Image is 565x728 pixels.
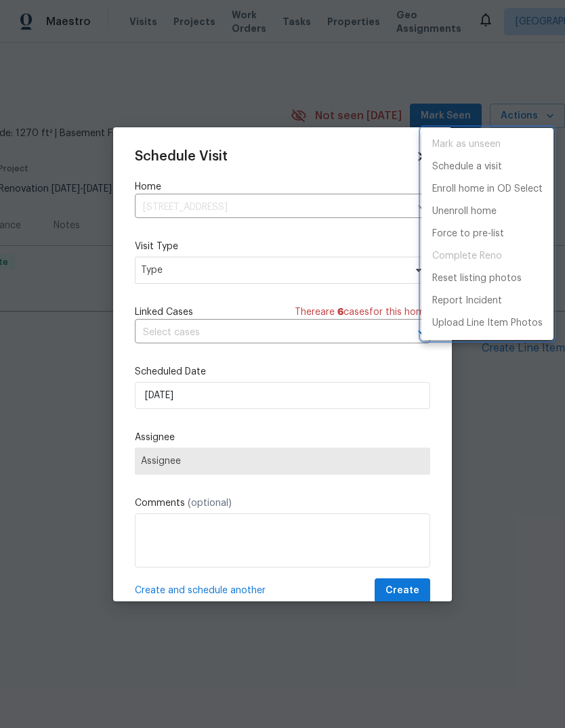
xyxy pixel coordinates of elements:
span: Project is already completed [421,245,553,267]
p: Enroll home in OD Select [432,182,543,196]
p: Upload Line Item Photos [432,316,543,330]
p: Schedule a visit [432,160,502,174]
p: Unenroll home [432,205,497,219]
p: Report Incident [432,294,502,308]
p: Force to pre-list [432,227,504,241]
p: Reset listing photos [432,272,522,286]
